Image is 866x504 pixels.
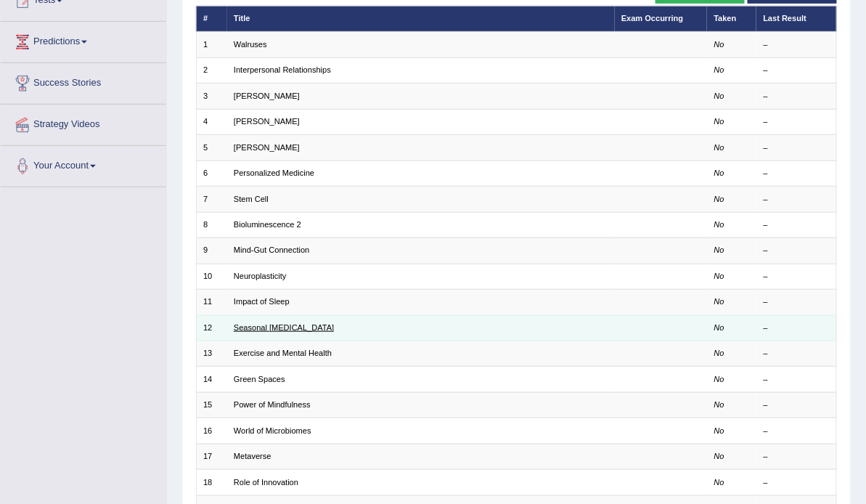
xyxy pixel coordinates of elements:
[234,452,271,460] a: Metaverse
[196,290,227,315] td: 11
[196,392,227,418] td: 15
[764,91,830,102] div: –
[234,143,300,152] a: [PERSON_NAME]
[714,40,724,49] em: No
[764,348,830,359] div: –
[714,400,724,409] em: No
[234,323,334,332] a: Seasonal [MEDICAL_DATA]
[764,451,830,463] div: –
[234,117,300,126] a: [PERSON_NAME]
[714,297,724,306] em: No
[764,39,830,51] div: –
[714,92,724,100] em: No
[196,341,227,367] td: 13
[714,195,724,203] em: No
[1,105,166,141] a: Strategy Videos
[196,6,227,31] th: #
[196,212,227,237] td: 8
[234,349,332,357] a: Exercise and Mental Health
[714,117,724,126] em: No
[714,452,724,460] em: No
[227,6,615,31] th: Title
[196,470,227,495] td: 18
[1,22,166,58] a: Predictions
[196,32,227,57] td: 1
[234,375,285,383] a: Green Spaces
[196,187,227,212] td: 7
[714,323,724,332] em: No
[764,65,830,76] div: –
[714,478,724,487] em: No
[714,65,724,74] em: No
[714,426,724,435] em: No
[234,478,298,487] a: Role of Innovation
[1,146,166,182] a: Your Account
[764,219,830,231] div: –
[234,195,269,203] a: Stem Cell
[196,84,227,109] td: 3
[764,477,830,489] div: –
[714,375,724,383] em: No
[234,220,301,229] a: Bioluminescence 2
[764,296,830,308] div: –
[764,168,830,179] div: –
[621,14,683,23] a: Exam Occurring
[234,426,311,435] a: World of Microbiomes
[764,399,830,411] div: –
[234,92,300,100] a: [PERSON_NAME]
[764,322,830,334] div: –
[196,135,227,160] td: 5
[234,297,290,306] a: Impact of Sleep
[196,418,227,444] td: 16
[764,142,830,154] div: –
[234,245,309,254] a: Mind-Gut Connection
[764,194,830,206] div: –
[756,6,837,31] th: Last Result
[714,168,724,177] em: No
[764,116,830,128] div: –
[234,400,311,409] a: Power of Mindfulness
[714,245,724,254] em: No
[764,245,830,256] div: –
[196,264,227,289] td: 10
[714,272,724,280] em: No
[196,238,227,264] td: 9
[234,65,331,74] a: Interpersonal Relationships
[714,143,724,152] em: No
[764,374,830,386] div: –
[196,109,227,134] td: 4
[196,315,227,341] td: 12
[234,40,267,49] a: Walruses
[714,220,724,229] em: No
[234,272,286,280] a: Neuroplasticity
[234,168,314,177] a: Personalized Medicine
[764,426,830,437] div: –
[714,349,724,357] em: No
[707,6,756,31] th: Taken
[196,57,227,83] td: 2
[764,271,830,283] div: –
[196,444,227,469] td: 17
[196,367,227,392] td: 14
[196,160,227,186] td: 6
[1,63,166,99] a: Success Stories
